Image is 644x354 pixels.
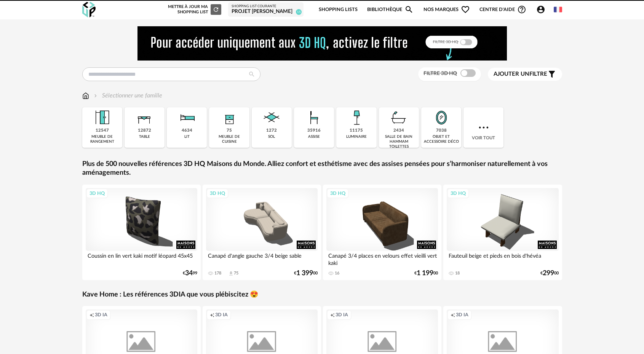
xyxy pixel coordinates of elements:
[85,134,120,144] div: meuble de rangement
[423,71,457,76] span: Filtre 3D HQ
[547,70,556,79] span: Filter icon
[346,134,367,139] div: luminaire
[227,128,232,134] div: 75
[89,312,94,318] span: Creation icon
[461,5,470,14] span: Heart Outline icon
[232,4,300,15] a: Shopping List courante Projet [PERSON_NAME] 15
[206,188,229,198] div: 3D HQ
[86,188,108,198] div: 3D HQ
[206,251,318,266] div: Canapé d'angle gauche 3/4 beige sable
[213,7,219,11] span: Refresh icon
[137,26,507,61] img: NEW%20NEW%20HQ%20NEW_V1.gif
[417,271,433,276] span: 1 199
[319,1,358,19] a: Shopping Lists
[327,188,349,198] div: 3D HQ
[296,271,313,276] span: 1 399
[166,4,221,15] div: Mettre à jour ma Shopping List
[554,5,562,14] img: fr
[211,134,247,144] div: meuble de cuisine
[232,4,300,9] div: Shopping List courante
[494,71,529,77] span: Ajouter un
[436,128,447,134] div: 7038
[543,271,554,276] span: 299
[346,107,367,128] img: Luminaire.png
[134,107,155,128] img: Table.png
[234,271,238,276] div: 75
[266,128,277,134] div: 1272
[215,312,228,318] span: 3D IA
[177,107,197,128] img: Literie.png
[261,107,282,128] img: Sol.png
[184,134,190,139] div: lit
[517,5,526,14] span: Help Circle Outline icon
[210,312,214,318] span: Creation icon
[82,2,96,18] img: OXP
[296,9,302,15] span: 15
[185,271,193,276] span: 34
[183,271,197,276] div: € 99
[86,251,198,266] div: Coussin en lin vert kaki motif léopard 45x45
[451,312,455,318] span: Creation icon
[456,312,468,318] span: 3D IA
[82,91,89,100] img: svg+xml;base64,PHN2ZyB3aWR0aD0iMTYiIGhlaWdodD0iMTciIHZpZXdCb3g9IjAgMCAxNiAxNyIgZmlsbD0ibm9uZSIgeG...
[330,312,335,318] span: Creation icon
[95,312,107,318] span: 3D IA
[323,185,442,280] a: 3D HQ Canapé 3/4 places en velours effet vieilli vert kaki 16 €1 19900
[96,128,109,134] div: 12547
[219,107,240,128] img: Rangement.png
[447,188,469,198] div: 3D HQ
[138,128,151,134] div: 12872
[307,128,321,134] div: 35916
[488,68,562,81] button: Ajouter unfiltre Filter icon
[404,5,414,14] span: Magnify icon
[540,271,559,276] div: € 00
[423,1,470,19] span: Nos marques
[414,271,438,276] div: € 00
[182,128,192,134] div: 4634
[536,5,545,14] span: Account Circle icon
[336,312,348,318] span: 3D IA
[308,134,320,139] div: assise
[536,5,549,14] span: Account Circle icon
[268,134,275,139] div: sol
[431,107,452,128] img: Miroir.png
[203,185,321,280] a: 3D HQ Canapé d'angle gauche 3/4 beige sable 178 Download icon 75 €1 39900
[335,271,339,276] div: 16
[232,8,300,15] div: Projet [PERSON_NAME]
[388,107,409,128] img: Salle%20de%20bain.png
[304,107,324,128] img: Assise.png
[228,271,234,276] span: Download icon
[367,1,414,19] a: BibliothèqueMagnify icon
[381,134,417,149] div: salle de bain hammam toilettes
[139,134,150,139] div: table
[350,128,363,134] div: 11175
[443,185,562,280] a: 3D HQ Fauteuil beige et pieds en bois d'hévéa 18 €29900
[463,107,503,148] div: Voir tout
[294,271,318,276] div: € 00
[82,185,201,280] a: 3D HQ Coussin en lin vert kaki motif léopard 45x45 €3499
[326,251,438,266] div: Canapé 3/4 places en velours effet vieilli vert kaki
[82,160,562,178] a: Plus de 500 nouvelles références 3D HQ Maisons du Monde. Alliez confort et esthétisme avec des as...
[92,107,112,128] img: Meuble%20de%20rangement.png
[477,121,491,134] img: more.7b13dc1.svg
[447,251,559,266] div: Fauteuil beige et pieds en bois d'hévéa
[93,91,99,100] img: svg+xml;base64,PHN2ZyB3aWR0aD0iMTYiIGhlaWdodD0iMTYiIHZpZXdCb3g9IjAgMCAxNiAxNiIgZmlsbD0ibm9uZSIgeG...
[479,5,526,14] span: Centre d'aideHelp Circle Outline icon
[93,91,162,100] div: Sélectionner une famille
[393,128,404,134] div: 2434
[455,271,460,276] div: 18
[494,70,547,78] span: filtre
[214,271,221,276] div: 178
[423,134,459,144] div: objet et accessoire déco
[82,290,258,299] a: Kave Home : Les références 3DIA que vous plébiscitez 😍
